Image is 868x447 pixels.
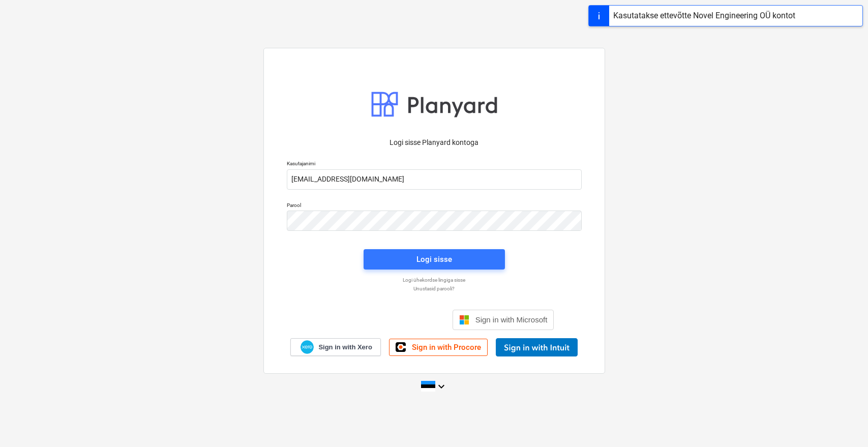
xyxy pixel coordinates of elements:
[282,285,587,292] a: Unustasid parooli?
[435,380,447,393] i: keyboard_arrow_down
[287,202,582,211] p: Parool
[287,160,582,169] p: Kasutajanimi
[364,249,505,270] button: Logi sisse
[309,309,450,331] iframe: Sisselogimine Google'i nupu abil
[318,343,372,352] span: Sign in with Xero
[282,277,587,283] a: Logi ühekordse lingiga sisse
[613,10,795,22] div: Kasutatakse ettevõtte Novel Engineering OÜ kontot
[475,315,548,324] span: Sign in with Microsoft
[412,343,481,352] span: Sign in with Procore
[287,169,582,190] input: Kasutajanimi
[389,339,488,356] a: Sign in with Procore
[287,137,582,148] p: Logi sisse Planyard kontoga
[290,338,381,356] a: Sign in with Xero
[416,253,452,266] div: Logi sisse
[459,315,469,325] img: Microsoft logo
[301,340,314,354] img: Xero logo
